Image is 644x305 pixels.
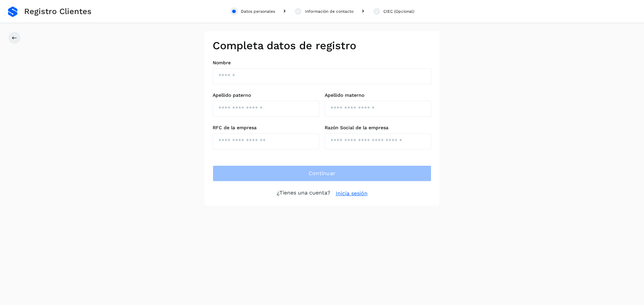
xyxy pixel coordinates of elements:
[277,189,330,198] p: ¿Tienes una cuenta?
[336,189,368,198] a: Inicia sesión
[325,125,431,131] label: Razón Social de la empresa
[213,60,431,66] label: Nombre
[241,8,275,14] div: Datos personales
[383,8,414,14] div: CIEC (Opcional)
[213,39,431,52] h2: Completa datos de registro
[305,8,354,14] div: Información de contacto
[213,165,431,181] button: Continuar
[213,92,319,98] label: Apellido paterno
[309,170,336,177] span: Continuar
[24,7,92,16] span: Registro Clientes
[325,92,431,98] label: Apellido materno
[213,125,319,131] label: RFC de la empresa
